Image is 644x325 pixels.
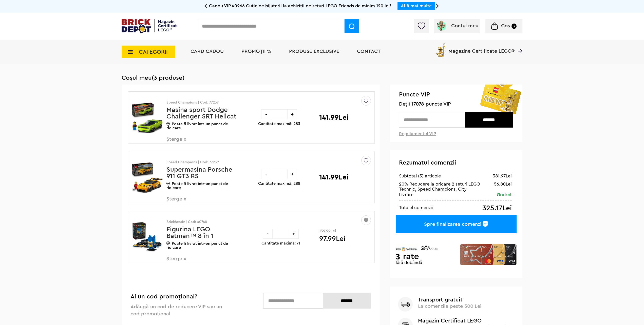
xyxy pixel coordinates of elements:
a: Află mai multe [401,4,432,8]
div: - [263,229,273,239]
p: 141.99Lei [319,174,349,181]
p: Brickheadz | Cod: 40748 [166,220,239,224]
p: Cantitate maximă: 288 [258,181,300,186]
span: 139.99Lei [319,229,345,233]
span: CATEGORII [139,49,168,55]
a: PROMOȚII % [241,49,271,54]
span: Deții 17078 puncte VIP [399,101,514,107]
p: Cantitate maximă: 71 [261,241,300,245]
span: Adăugă un cod de reducere VIP sau un cod promoțional [130,304,222,316]
span: Ai un cod promoțional? [130,294,197,300]
span: Puncte VIP [399,91,514,99]
p: Speed Champions | Cod: 77237 [166,101,239,104]
h1: Coșul meu [122,74,522,82]
p: Poate fi livrat într-un punct de ridicare [166,182,239,190]
span: Șterge x [166,137,226,148]
a: Regulamentul VIP [399,131,436,136]
a: Produse exclusive [289,49,339,54]
span: La comenzile peste 300 Lei. [418,304,483,309]
span: Rezumatul comenzii [399,160,456,166]
div: 381.97Lei [493,173,512,179]
div: + [289,229,299,239]
a: Figurina LEGO Batman™ 8 în 1 [166,226,213,239]
div: Gratuit [497,192,512,198]
span: Șterge x [166,256,226,267]
b: Magazin Certificat LEGO [418,318,519,323]
img: Supermasina Porsche 911 GT3 RS [132,158,163,196]
span: Cadou VIP 40266 Cutie de bijuterii la achiziții de seturi LEGO Friends de minim 120 lei! [209,4,391,8]
p: 141.99Lei [319,114,349,121]
span: Contul meu [451,23,478,28]
span: Magazine Certificate LEGO® [448,42,515,54]
img: Transport gratuit [398,297,413,312]
span: Coș [501,23,510,28]
div: + [287,169,297,179]
a: Contact [357,49,381,54]
p: Speed Champions | Cod: 77239 [166,160,239,164]
span: Șterge x [166,196,226,207]
small: 3 [512,24,517,29]
img: Masina sport Dodge Challenger SRT Hellcat [132,99,163,137]
img: Figurina LEGO Batman™ 8 în 1 [132,218,163,256]
div: Subtotal (3) articole [399,173,441,179]
a: Contul meu [436,23,478,28]
p: Poate fi livrat într-un punct de ridicare [166,241,239,250]
div: Livrare [399,192,413,198]
a: Masina sport Dodge Challenger SRT Hellcat [166,107,236,120]
p: Poate fi livrat într-un punct de ridicare [166,122,239,130]
span: (3 produse) [152,75,184,81]
div: -56.80Lei [493,181,512,187]
b: Transport gratuit [418,297,519,302]
div: - [261,169,271,179]
a: Card Cadou [191,49,224,54]
a: Magazine Certificate LEGO® [515,42,522,47]
span: 20% Reducere la oricare 2 seturi LEGO Technic, Speed Champions, City [399,182,480,191]
a: Supermasina Porsche 911 GT3 RS [166,166,232,179]
span: 97.99Lei [319,235,345,242]
a: Spre finalizarea comenzii [396,215,517,233]
div: 325.17Lei [482,205,512,212]
div: + [287,109,297,119]
div: Totalul comenzii [399,205,433,211]
p: Cantitate maximă: 283 [258,122,300,126]
div: - [261,109,271,119]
